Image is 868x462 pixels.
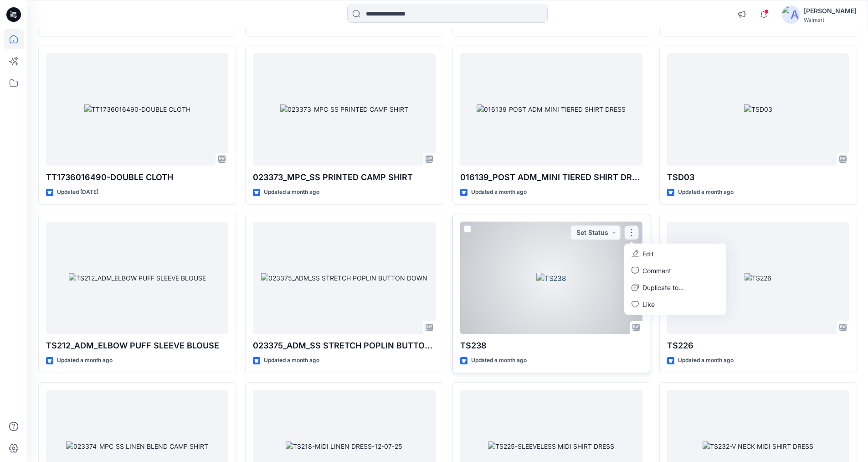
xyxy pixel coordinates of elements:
p: 023375_ADM_SS STRETCH POPLIN BUTTON DOWN [253,339,435,352]
p: TT1736016490-DOUBLE CLOTH [46,171,228,184]
p: 023373_MPC_SS PRINTED CAMP SHIRT [253,171,435,184]
a: 023375_ADM_SS STRETCH POPLIN BUTTON DOWN [253,222,435,334]
p: Updated a month ago [471,187,527,197]
p: Comment [642,266,671,275]
p: Updated a month ago [264,187,319,197]
a: TT1736016490-DOUBLE CLOTH [46,53,228,166]
a: Edit [626,245,724,262]
div: Walmart [804,16,857,23]
p: Duplicate to... [642,283,684,292]
p: TSD03 [667,171,849,184]
p: TS212_ADM_ELBOW PUFF SLEEVE BLOUSE [46,339,228,352]
a: TS212_ADM_ELBOW PUFF SLEEVE BLOUSE [46,222,228,334]
a: 016139_POST ADM_MINI TIERED SHIRT DRESS [460,53,642,166]
p: Updated [DATE] [57,187,98,197]
p: Updated a month ago [678,356,734,365]
div: [PERSON_NAME] [804,5,857,16]
p: Edit [642,249,654,259]
p: TS238 [460,339,642,352]
a: TSD03 [667,53,849,166]
p: Updated a month ago [57,356,113,365]
a: 023373_MPC_SS PRINTED CAMP SHIRT [253,53,435,166]
p: Updated a month ago [264,356,319,365]
a: TS238 [460,222,642,334]
p: Updated a month ago [678,187,734,197]
p: TS226 [667,339,849,352]
p: 016139_POST ADM_MINI TIERED SHIRT DRESS [460,171,642,184]
p: Like [642,300,655,309]
a: TS226 [667,222,849,334]
img: avatar [782,5,800,24]
p: Updated a month ago [471,356,527,365]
